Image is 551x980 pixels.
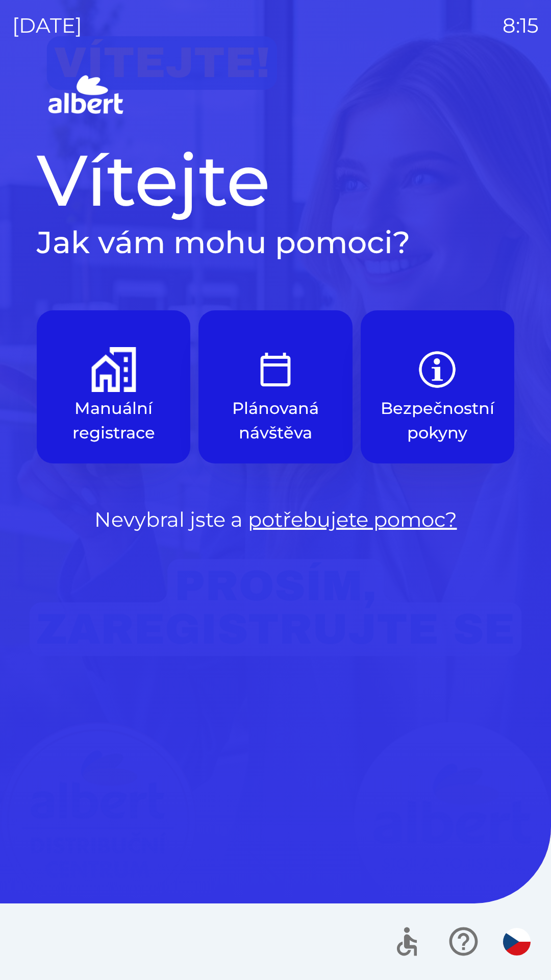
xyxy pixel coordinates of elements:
[415,347,460,392] img: b85e123a-dd5f-4e82-bd26-90b222bbbbcf.png
[91,347,136,392] img: d73f94ca-8ab6-4a86-aa04-b3561b69ae4e.png
[37,224,514,261] h2: Jak vám mohu pomoci?
[361,310,514,463] button: Bezpečnostní pokyny
[198,310,352,463] button: Plánovaná návštěva
[253,347,298,392] img: e9efe3d3-6003-445a-8475-3fd9a2e5368f.png
[381,396,494,445] p: Bezpečnostní pokyny
[37,137,514,224] h1: Vítejte
[503,10,539,41] p: 8:15
[37,71,514,120] img: Logo
[12,10,82,41] p: [DATE]
[248,507,457,532] a: potřebujete pomoc?
[37,310,190,463] button: Manuální registrace
[37,504,514,535] p: Nevybral jste a
[223,396,328,445] p: Plánovaná návštěva
[61,396,166,445] p: Manuální registrace
[503,928,531,955] img: cs flag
